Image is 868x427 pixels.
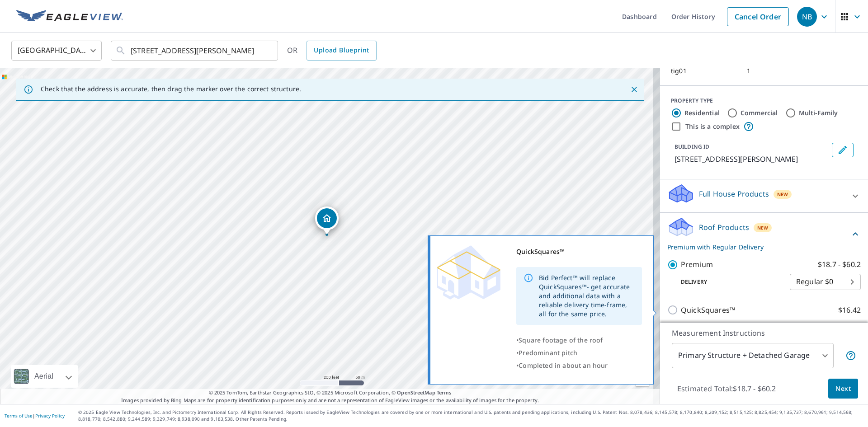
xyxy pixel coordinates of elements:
[539,270,635,322] div: Bid Perfect™ will replace QuickSquares™- get accurate and additional data with a reliable deliver...
[681,259,713,270] p: Premium
[519,361,608,370] span: Completed in about an hour
[747,67,812,75] p: 1
[516,347,642,359] div: •
[437,389,452,396] a: Terms
[838,305,861,316] p: $16.42
[628,84,640,95] button: Close
[790,269,861,295] div: Regular $0
[675,143,709,150] p: BUILDING ID
[287,41,377,61] div: OR
[684,108,720,117] label: Residential
[5,413,65,418] p: |
[437,245,500,300] img: Premium
[5,413,33,419] a: Terms of Use
[699,188,769,199] p: Full House Products
[78,409,863,422] p: © 2025 Eagle View Technologies, Inc. and Pictometry International Corp. All Rights Reserved. Repo...
[671,97,857,105] div: PROPERTY TYPE
[681,305,735,316] p: QuickSquares™
[667,242,850,252] p: Premium with Regular Delivery
[835,383,851,394] span: Next
[16,10,123,23] img: EV Logo
[845,350,856,361] span: Your report will include the primary structure and a detached garage if one exists.
[519,336,603,344] span: Square footage of the roof
[314,45,369,56] span: Upload Blueprint
[685,122,740,131] label: This is a complex
[828,379,858,399] button: Next
[11,38,102,63] div: [GEOGRAPHIC_DATA]
[307,41,376,61] a: Upload Blueprint
[741,108,778,117] label: Commercial
[35,413,65,419] a: Privacy Policy
[41,85,301,93] p: Check that the address is accurate, then drag the marker over the correct structure.
[832,143,854,157] button: Edit building 1
[667,183,861,209] div: Full House ProductsNew
[797,7,817,27] div: NB
[672,328,856,338] p: Measurement Instructions
[209,389,452,397] span: © 2025 TomTom, Earthstar Geographics SIO, © 2025 Microsoft Corporation, ©
[671,67,736,75] p: tig01
[667,216,861,252] div: Roof ProductsNewPremium with Regular Delivery
[667,278,790,286] p: Delivery
[670,379,783,399] p: Estimated Total: $18.7 - $60.2
[675,154,828,164] p: [STREET_ADDRESS][PERSON_NAME]
[516,359,642,372] div: •
[131,38,259,63] input: Search by address or latitude-longitude
[757,224,769,231] span: New
[727,7,789,26] a: Cancel Order
[799,108,838,117] label: Multi-Family
[315,206,339,235] div: Dropped pin, building 1, Residential property, 217 Lurline Dr Basking Ridge, NJ 07920
[32,365,56,388] div: Aerial
[11,365,78,388] div: Aerial
[699,222,749,233] p: Roof Products
[672,343,834,368] div: Primary Structure + Detached Garage
[818,259,861,270] p: $18.7 - $60.2
[397,389,435,396] a: OpenStreetMap
[777,191,788,198] span: New
[519,348,577,357] span: Predominant pitch
[516,245,642,258] div: QuickSquares™
[516,334,642,347] div: •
